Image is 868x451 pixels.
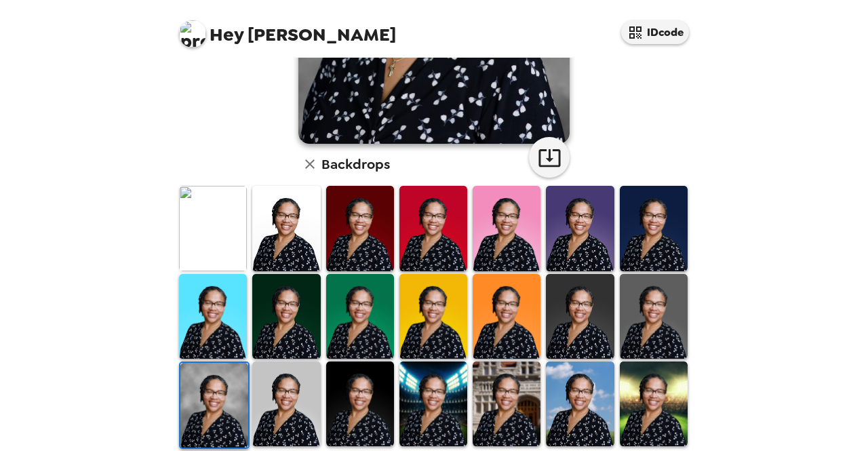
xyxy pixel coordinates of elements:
[179,186,247,271] img: Original
[179,20,206,47] img: profile pic
[210,22,243,47] span: Hey
[179,14,396,44] span: [PERSON_NAME]
[621,20,689,44] button: IDcode
[321,153,390,175] h6: Backdrops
